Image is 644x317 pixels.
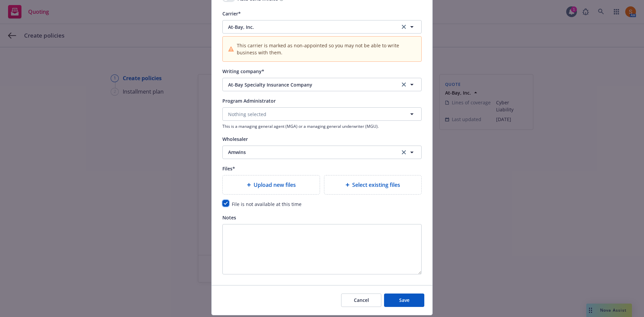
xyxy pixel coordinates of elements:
div: Upload new files [222,175,320,195]
button: Amwinsclear selection [222,146,422,159]
button: At-Bay, Inc.clear selection [222,20,422,34]
span: Program Administrator [222,98,276,104]
span: Cancel [354,297,369,303]
span: Writing company* [222,68,264,74]
span: Select existing files [352,181,400,189]
span: Upload new files [254,181,296,189]
span: This is a managing general agent (MGA) or a managing general underwriter (MGU). [222,123,422,129]
a: clear selection [400,148,408,156]
button: Cancel [341,294,381,307]
button: Save [384,294,424,307]
button: At-Bay Specialty Insurance Companyclear selection [222,78,422,91]
span: Carrier* [222,10,241,17]
span: This carrier is marked as non-appointed so you may not be able to write business with them. [237,42,416,56]
span: Nothing selected [228,111,266,118]
span: At-Bay, Inc. [228,23,390,31]
span: File is not available at this time [232,201,302,207]
span: Notes [222,214,236,221]
span: Save [399,297,410,303]
span: Amwins [228,149,390,156]
a: clear selection [400,81,408,89]
button: Nothing selected [222,107,422,121]
span: Wholesaler [222,136,248,142]
span: At-Bay Specialty Insurance Company [228,81,390,88]
div: Select existing files [324,175,422,195]
span: Files* [222,165,235,172]
a: clear selection [400,23,408,31]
